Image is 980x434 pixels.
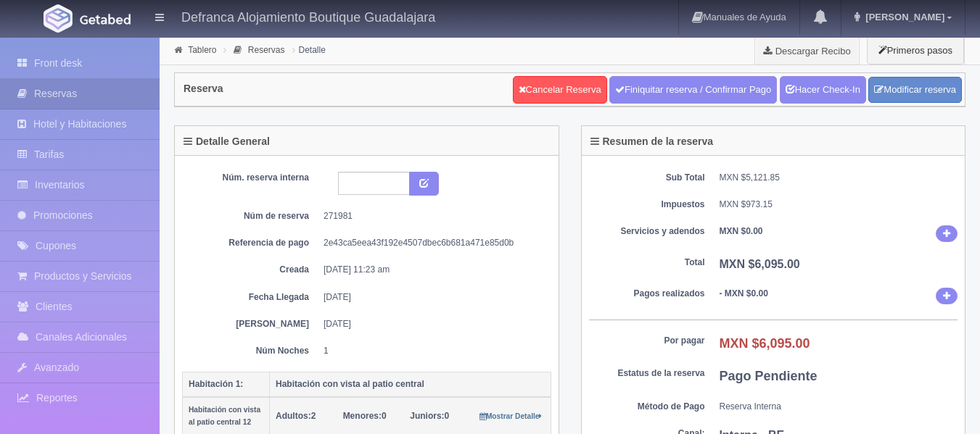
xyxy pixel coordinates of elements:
[193,237,309,249] dt: Referencia de pago
[589,199,705,211] dt: Impuestos
[513,76,607,104] a: Cancelar Reserva
[720,401,958,413] dd: Reserva Interna
[189,379,243,389] b: Habitación 1:
[589,225,705,238] dt: Servicios y adendos
[589,335,705,347] dt: Por pagar
[324,345,540,357] dd: 1
[193,345,309,357] dt: Núm Noches
[589,256,705,269] dt: Total
[189,406,260,426] small: Habitación con vista al patio central 12
[868,77,962,104] a: Modificar reserva
[44,4,73,33] img: Getabed
[589,367,705,380] dt: Estatus de la reserva
[720,369,818,383] b: Pago Pendiente
[193,210,309,222] dt: Núm de reserva
[188,45,216,55] a: Tablero
[755,36,859,65] a: Descargar Recibo
[276,411,311,421] strong: Adultos:
[720,336,810,351] b: MXN $6,095.00
[193,264,309,276] dt: Creada
[479,411,543,421] a: Mostrar Detalle
[609,76,777,104] a: Finiquitar reserva / Confirmar Pago
[589,288,705,300] dt: Pagos realizados
[720,288,768,299] b: - MXN $0.00
[343,411,382,421] strong: Menores:
[410,411,449,421] span: 0
[193,172,309,184] dt: Núm. reserva interna
[720,226,763,236] b: MXN $0.00
[324,264,540,276] dd: [DATE] 11:23 am
[181,7,435,25] h4: Defranca Alojamiento Boutique Guadalajara
[276,411,316,421] span: 2
[720,172,958,184] dd: MXN $5,121.85
[193,291,309,304] dt: Fecha Llegada
[780,76,866,104] a: Hacer Check-In
[324,291,540,304] dd: [DATE]
[343,411,387,421] span: 0
[720,199,958,211] dd: MXN $973.15
[324,210,540,222] dd: 271981
[589,172,705,184] dt: Sub Total
[184,136,270,147] h4: Detalle General
[270,372,551,397] th: Habitación con vista al patio central
[193,318,309,330] dt: [PERSON_NAME]
[184,83,223,94] h4: Reserva
[289,43,329,57] li: Detalle
[248,45,285,55] a: Reservas
[410,411,444,421] strong: Juniors:
[479,412,543,420] small: Mostrar Detalle
[867,36,964,64] button: Primeros pasos
[589,401,705,413] dt: Método de Pago
[590,136,714,147] h4: Resumen de la reserva
[80,14,131,25] img: Getabed
[324,318,540,330] dd: [DATE]
[720,258,800,270] b: MXN $6,095.00
[324,237,540,249] dd: 2e43ca5eea43f192e4507dbec6b681a471e85d0b
[862,12,944,22] span: [PERSON_NAME]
